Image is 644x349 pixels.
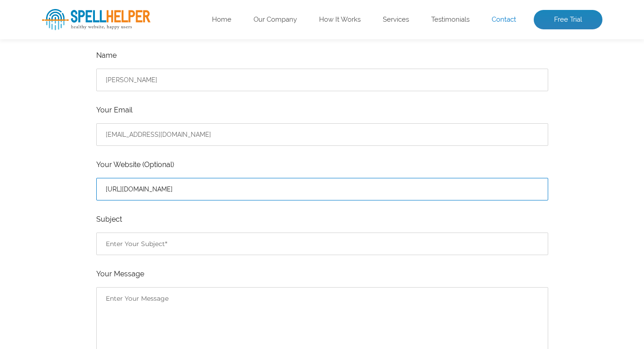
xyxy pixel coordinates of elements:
label: Your Email [96,104,548,116]
input: Enter Your Email* [96,123,548,146]
a: Services [383,15,409,24]
a: Contact [492,15,516,24]
label: Your Website (Optional) [96,158,548,171]
a: Home [212,15,231,24]
label: Subject [96,213,548,226]
input: Enter Your Website Url [96,178,548,200]
a: How It Works [319,15,361,24]
label: Name [96,49,548,62]
input: Enter Your Name* [96,69,548,91]
img: SpellHelper [42,9,150,30]
label: Your Message [96,268,548,280]
a: Testimonials [431,15,470,24]
input: Enter Your Subject* [96,233,548,255]
a: Free Trial [534,10,602,30]
a: Our Company [254,15,297,24]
